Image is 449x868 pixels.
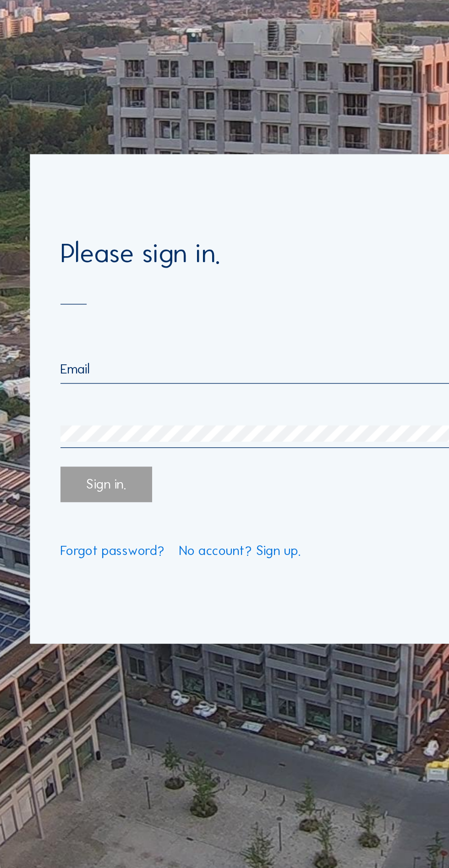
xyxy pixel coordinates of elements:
[186,17,263,43] img: C-SITE logo
[406,17,416,22] div: EN
[45,406,404,418] input: Email
[45,317,404,365] div: Please sign in.
[45,541,121,551] a: Forgot password?
[428,17,435,22] div: FR
[418,17,426,22] div: NL
[132,541,222,551] a: No account? Sign up.
[437,17,442,22] div: DE
[45,484,112,510] div: Sign in.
